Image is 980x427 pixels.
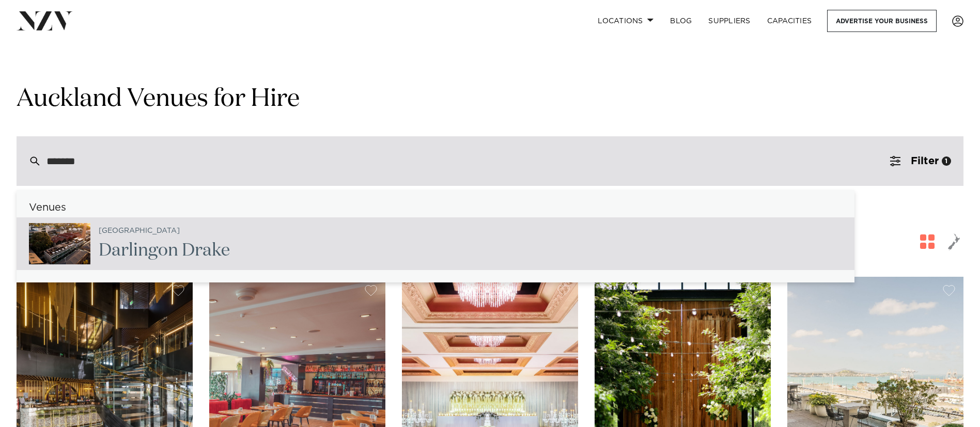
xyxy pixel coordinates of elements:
[99,242,158,259] span: Darling
[662,10,700,32] a: BLOG
[878,136,963,186] button: Filter1
[17,83,963,116] h1: Auckland Venues for Hire
[99,227,180,235] small: [GEOGRAPHIC_DATA]
[700,10,758,32] a: SUPPLIERS
[759,10,820,32] a: Capacities
[942,156,951,166] div: 1
[911,156,939,166] span: Filter
[17,11,73,30] img: nzv-logo.png
[589,10,662,32] a: Locations
[827,10,937,32] a: Advertise your business
[29,223,90,264] img: JGEik9IA5YZyhlImzG4Kg6lGY9tkhMYlLAvDsX4I.jpg
[17,202,854,213] h6: Venues
[99,239,230,262] h2: on Drake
